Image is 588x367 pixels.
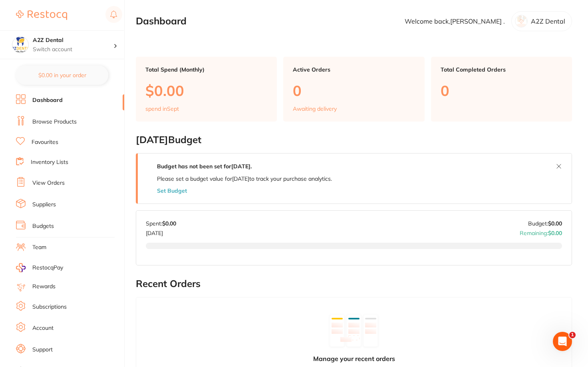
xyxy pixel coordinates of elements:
[553,332,572,351] iframe: Intercom live chat
[33,36,113,44] h4: A2Z Dental
[313,355,395,362] h4: Manage your recent orders
[32,283,56,291] a: Rewards
[12,37,28,53] img: A2Z Dental
[32,303,67,311] a: Subscriptions
[441,66,562,73] p: Total Completed Orders
[293,66,415,73] p: Active Orders
[145,106,179,112] p: spend in Sept
[528,220,562,227] p: Budget:
[136,57,277,122] a: Total Spend (Monthly)$0.00spend inSept
[32,138,58,146] a: Favourites
[145,66,267,73] p: Total Spend (Monthly)
[32,179,65,187] a: View Orders
[16,263,26,272] img: RestocqPay
[32,201,56,209] a: Suppliers
[136,16,187,27] h2: Dashboard
[162,220,176,227] strong: $0.00
[293,82,415,99] p: 0
[16,10,67,20] img: Restocq Logo
[531,18,565,25] p: A2Z Dental
[146,227,176,236] p: [DATE]
[157,176,332,182] p: Please set a budget value for [DATE] to track your purchase analytics.
[136,134,572,146] h2: [DATE] Budget
[33,46,113,54] p: Switch account
[16,263,63,272] a: RestocqPay
[136,278,572,289] h2: Recent Orders
[32,324,54,332] a: Account
[32,346,53,354] a: Support
[441,82,562,99] p: 0
[32,264,63,272] span: RestocqPay
[431,57,572,122] a: Total Completed Orders0
[146,220,176,227] p: Spent:
[16,6,67,24] a: Restocq Logo
[157,163,252,170] strong: Budget has not been set for [DATE] .
[569,332,576,338] span: 1
[32,118,77,126] a: Browse Products
[293,106,337,112] p: Awaiting delivery
[32,222,54,230] a: Budgets
[520,227,562,236] p: Remaining:
[283,57,424,122] a: Active Orders0Awaiting delivery
[157,187,187,194] button: Set Budget
[31,158,68,166] a: Inventory Lists
[548,229,562,237] strong: $0.00
[32,243,46,251] a: Team
[405,18,505,25] p: Welcome back, [PERSON_NAME] .
[16,66,108,85] button: $0.00 in your order
[32,96,63,104] a: Dashboard
[548,220,562,227] strong: $0.00
[145,82,267,99] p: $0.00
